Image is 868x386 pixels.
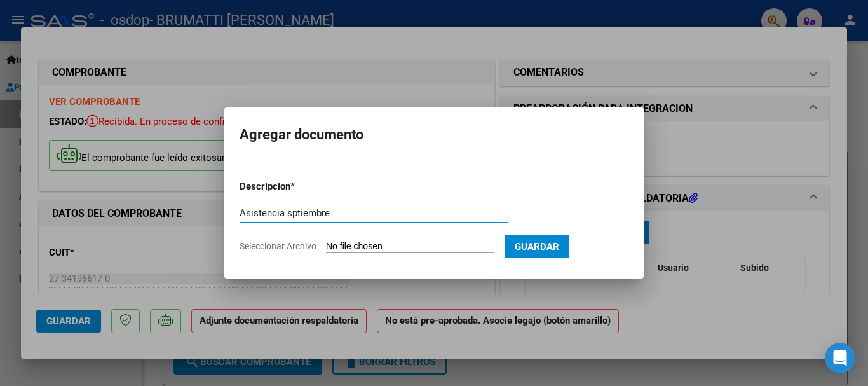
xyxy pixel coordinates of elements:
[240,241,316,251] span: Seleccionar Archivo
[825,343,855,373] div: Open Intercom Messenger
[515,241,559,252] span: Guardar
[240,123,628,147] h2: Agregar documento
[240,179,356,194] p: Descripcion
[505,235,569,258] button: Guardar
